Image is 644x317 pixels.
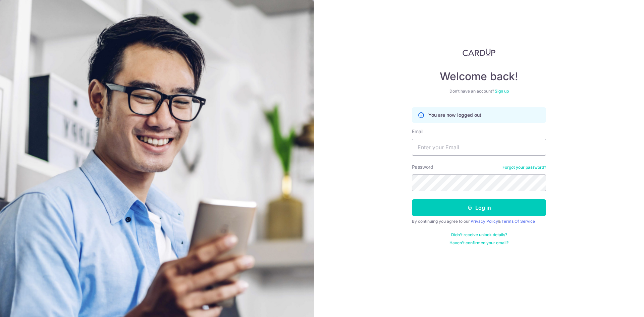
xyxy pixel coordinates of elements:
label: Password [412,164,433,170]
button: Log in [412,199,546,216]
a: Didn't receive unlock details? [451,232,507,237]
input: Enter your Email [412,139,546,156]
a: Haven't confirmed your email? [449,240,508,246]
a: Forgot your password? [502,165,546,170]
h4: Welcome back! [412,70,546,83]
div: Don’t have an account? [412,89,546,94]
label: Email [412,128,423,135]
img: CardUp Logo [463,48,495,56]
div: By continuing you agree to our & [412,219,546,224]
a: Sign up [495,89,509,94]
a: Privacy Policy [471,219,498,224]
p: You are now logged out [428,112,481,118]
a: Terms Of Service [501,219,535,224]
